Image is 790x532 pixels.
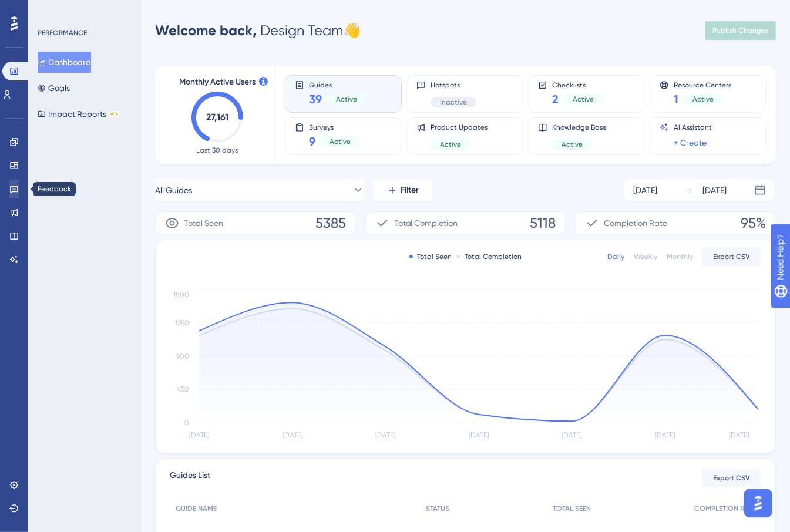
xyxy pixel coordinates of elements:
span: Active [562,140,583,149]
span: GUIDE NAME [176,504,217,513]
span: Checklists [552,80,603,89]
button: Filter [374,179,432,202]
tspan: 1350 [175,319,189,327]
button: All Guides [155,179,364,202]
tspan: 0 [184,419,189,427]
a: + Create [674,136,707,150]
div: Design Team 👋 [155,21,361,40]
span: 5118 [530,214,556,233]
span: 9 [309,133,315,150]
button: Export CSV [702,247,761,266]
span: 95% [741,214,766,233]
span: Inactive [440,97,467,107]
span: AI Assistant [674,123,712,132]
span: Active [336,95,357,104]
span: Total Seen [184,216,223,230]
span: Knowledge Base [552,123,607,132]
div: Total Seen [409,252,452,261]
span: Guides [309,80,367,89]
span: 2 [552,91,559,107]
tspan: [DATE] [469,432,489,440]
tspan: [DATE] [189,432,209,440]
span: Active [573,95,594,104]
span: Active [692,95,714,104]
tspan: [DATE] [375,432,395,440]
tspan: 1800 [173,291,189,299]
span: Completion Rate [604,216,667,230]
span: 1 [674,91,678,107]
span: Surveys [309,123,360,131]
tspan: 900 [176,352,189,361]
span: Product Updates [431,123,488,132]
tspan: [DATE] [562,432,582,440]
div: Total Completion [457,252,522,261]
span: Last 30 days [197,146,238,155]
span: Welcome back, [155,22,257,39]
span: All Guides [155,183,192,197]
span: Export CSV [714,473,751,483]
tspan: [DATE] [730,432,749,440]
div: Monthly [667,252,693,261]
div: PERFORMANCE [38,28,87,38]
span: Need Help? [28,3,73,17]
span: Export CSV [714,252,751,261]
tspan: [DATE] [283,432,302,440]
span: Active [440,140,461,149]
span: TOTAL SEEN [553,504,591,513]
div: Daily [607,252,624,261]
span: Resource Centers [674,80,731,89]
button: Publish Changes [705,21,776,40]
button: Impact ReportsBETA [38,103,119,124]
span: Monthly Active Users [179,75,256,89]
text: 27,161 [206,112,228,123]
span: Total Completion [394,216,458,230]
div: [DATE] [702,183,727,197]
div: [DATE] [633,183,657,197]
div: Weekly [634,252,657,261]
button: Export CSV [702,469,761,487]
span: Filter [401,183,419,197]
div: BETA [109,111,119,117]
span: Guides List [170,469,210,487]
button: Goals [38,78,70,99]
tspan: 450 [177,386,189,394]
span: Active [330,137,351,146]
span: STATUS [426,504,449,513]
span: 39 [309,91,322,107]
button: Dashboard [38,52,91,73]
iframe: UserGuiding AI Assistant Launcher [741,486,776,521]
span: Hotspots [431,80,476,90]
span: COMPLETION RATE [694,504,755,513]
tspan: [DATE] [655,432,675,440]
span: 5385 [315,214,346,233]
span: Publish Changes [712,26,769,35]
